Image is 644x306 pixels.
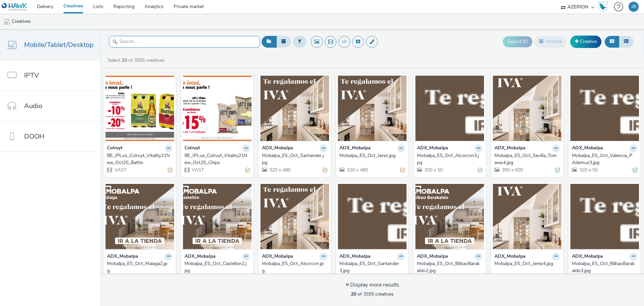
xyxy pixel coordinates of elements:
a: Creative [570,36,601,48]
a: Mobalpa_ES_Oct_Malaga2.jpg [107,260,172,274]
div: Partially valid [168,167,172,174]
img: Mobalpa_ES_Oct_Santander.jpg visual [260,75,329,141]
img: Mobalpa_ES_Oct_BilbaoBarakaldo3.jpg visual [570,184,639,249]
div: BE_IPLux_Colruyt_Vitality21New_Oct25_Chips [184,152,247,166]
img: BE_IPLux_Colruyt_Vitality21New_Oct25_Chips visual [183,75,252,141]
div: Mobalpa_ES_Oct_BilbaoBarakaldo3.jpg [572,260,635,274]
span: 300 x 600 [501,167,523,173]
img: undefined Logo [2,3,28,11]
div: BE_IPLux_Colruyt_Vitality21New_Oct25_Battin [107,152,170,166]
img: Mobalpa_ES_Oct_Jerez4.jpg visual [493,184,561,249]
img: Mobalpa_ES_Oct_Jerez.jpg visual [338,75,407,141]
img: Mobalpa_ES_Oct_BilbaoBarakaldo2.jpg visual [415,184,484,249]
strong: ADX_Mobalpa [572,145,603,152]
div: Valid [555,167,560,174]
div: Mobalpa_ES_Oct_Malaga2.jpg [107,260,170,274]
strong: ADX_Mobalpa [494,253,526,261]
img: Mobalpa_ES_Oct_Alcorcon3.jpg visual [415,75,484,141]
div: Valid [478,167,482,174]
a: Mobalpa_ES_Oct_BilbaoBarakaldo3.jpg [572,260,637,274]
div: Display more results [345,281,399,289]
div: Mobalpa_ES_Oct_Valencia_PAdemuz3.jpg [572,152,635,166]
div: Mobalpa_ES_Oct_Santander3.jpg [339,260,402,274]
a: Mobalpa_ES_Oct_Santander.jpg [262,152,327,166]
div: JB [631,2,636,12]
input: Search... [109,36,260,48]
span: VAST [114,167,126,173]
a: Mobalpa_ES_Oct_Santander3.jpg [339,260,405,274]
img: Mobalpa_ES_Oct_Castellon2.jpg visual [183,184,252,249]
img: Mobalpa_ES_Oct_Valencia_PAdemuz3.jpg visual [570,75,639,141]
strong: Colruyt [184,145,200,152]
a: Mobalpa_ES_Oct_Sevilla_Tomares4.jpg [494,152,560,166]
span: DOOH [24,132,44,141]
strong: ADX_Mobalpa [107,253,138,261]
a: Mobalpa_ES_Oct_Jerez.jpg [339,152,405,159]
div: Mobalpa_ES_Oct_Jerez.jpg [339,152,402,159]
div: Mobalpa_ES_Oct_Jerez4.jpg [494,260,557,267]
a: Hawk Academy [598,1,610,12]
div: Partially valid [245,167,250,174]
span: 320 x 50 [424,167,443,173]
a: Mobalpa_ES_Oct_Jerez4.jpg [494,260,560,267]
div: Valid [633,167,637,174]
strong: ADX_Mobalpa [339,145,371,152]
div: Mobalpa_ES_Oct_BilbaoBarakaldo2.jpg [417,260,480,274]
span: Mobile/Tablet/Desktop [24,40,94,50]
button: Grid [605,36,619,47]
div: Mobalpa_ES_Oct_Alcorcon.jpg [262,260,325,274]
span: 320 x 480 [269,167,290,173]
a: Mobalpa_ES_Oct_BilbaoBarakaldo2.jpg [417,260,482,274]
strong: ADX_Mobalpa [417,253,448,261]
span: 320 x 50 [579,167,598,173]
img: Hawk Academy [598,1,608,12]
a: BE_IPLux_Colruyt_Vitality21New_Oct25_Battin [107,152,172,166]
span: of 3555 creatives [351,291,394,297]
a: Select of 3555 creatives [107,57,167,63]
img: Mobalpa_ES_Oct_Santander3.jpg visual [338,184,407,249]
strong: ADX_Mobalpa [262,145,293,152]
span: 320 x 480 [346,167,368,173]
span: VAST [191,167,204,173]
a: Mobalpa_ES_Oct_Alcorcon.jpg [262,260,327,274]
div: Mobalpa_ES_Oct_Alcorcon3.jpg [417,152,480,166]
strong: Colruyt [107,145,122,152]
a: Mobalpa_ES_Oct_Castellon2.jpg [184,260,250,274]
img: Mobalpa_ES_Oct_Sevilla_Tomares4.jpg visual [493,75,561,141]
img: mobile [3,18,10,25]
div: Mobalpa_ES_Oct_Sevilla_Tomares4.jpg [494,152,557,166]
strong: 20 [351,291,356,297]
img: Mobalpa_ES_Oct_Alcorcon.jpg visual [260,184,329,249]
div: Partially valid [400,167,405,174]
div: Partially valid [323,167,327,174]
span: Audio [24,101,42,111]
strong: ADX_Mobalpa [494,145,526,152]
a: Mobalpa_ES_Oct_Valencia_PAdemuz3.jpg [572,152,637,166]
img: BE_IPLux_Colruyt_Vitality21New_Oct25_Battin visual [105,75,174,141]
a: BE_IPLux_Colruyt_Vitality21New_Oct25_Chips [184,152,250,166]
span: IPTV [24,70,39,80]
strong: 20 [122,57,127,63]
strong: ADX_Mobalpa [572,253,603,261]
strong: ADX_Mobalpa [339,253,371,261]
button: Archive [534,36,567,47]
div: Mobalpa_ES_Oct_Castellon2.jpg [184,260,247,274]
div: Mobalpa_ES_Oct_Santander.jpg [262,152,325,166]
img: Mobalpa_ES_Oct_Malaga2.jpg visual [105,184,174,249]
a: Mobalpa_ES_Oct_Alcorcon3.jpg [417,152,482,166]
button: Table [619,36,634,47]
button: Export ID [503,36,532,47]
strong: ADX_Mobalpa [262,253,293,261]
strong: ADX_Mobalpa [184,253,216,261]
strong: ADX_Mobalpa [417,145,448,152]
